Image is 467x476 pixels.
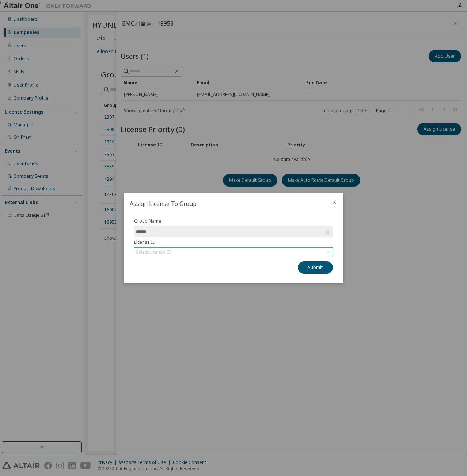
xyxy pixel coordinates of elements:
label: Group Name [134,218,333,224]
div: Select License ID [136,249,171,255]
div: Select License ID [134,248,333,257]
h2: Assign License To Group [124,193,326,214]
button: Submit [298,261,333,274]
button: close [331,199,337,205]
label: License ID [134,239,333,245]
